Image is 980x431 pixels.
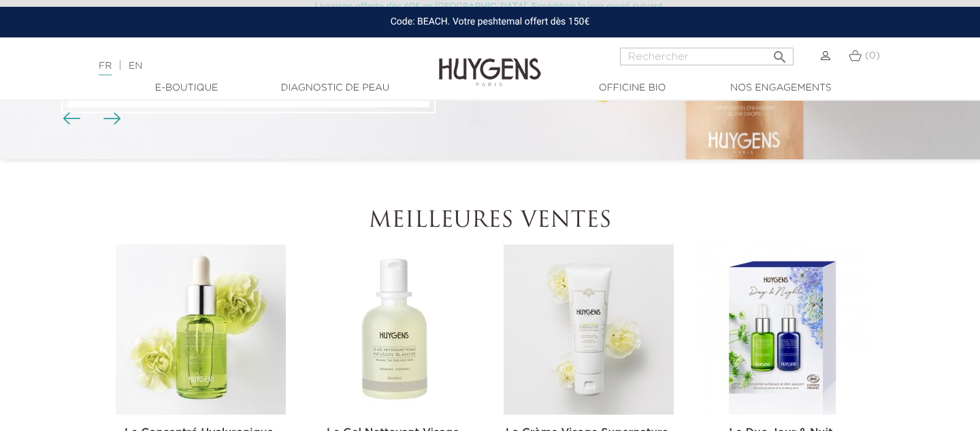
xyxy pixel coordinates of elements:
[310,244,480,415] img: Le Gel Nettoyant Visage Infusion Blanche 250ml
[768,44,792,62] button: 
[504,244,674,415] img: La Crème Visage Supernature
[439,36,541,89] img: Huygens
[129,61,142,71] a: EN
[68,109,112,129] div: Boutons du carrousel
[620,48,794,65] input: Rechercher
[116,244,286,415] img: Le Concentré Hyaluronique
[92,58,398,74] div: |
[713,81,849,95] a: Nos engagements
[772,45,788,61] i: 
[267,81,403,95] a: Diagnostic de peau
[698,244,868,415] img: Le Duo Jour & Nuit
[99,61,112,76] a: FR
[865,51,880,61] span: (0)
[112,208,868,234] h2: Meilleures ventes
[118,81,255,95] a: E-Boutique
[564,81,700,95] a: Officine Bio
